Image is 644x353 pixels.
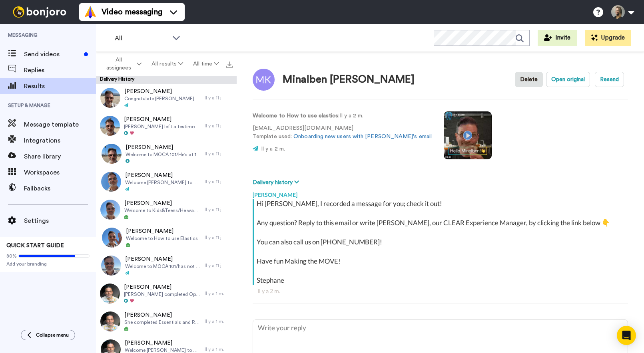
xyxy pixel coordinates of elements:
[96,252,237,280] a: [PERSON_NAME]Welcome to MOCA 101/has not accessed the coursesIl y a 11 j
[595,72,624,87] button: Resend
[6,261,90,267] span: Add your branding
[124,283,201,291] span: [PERSON_NAME]
[124,87,201,95] span: [PERSON_NAME]
[538,30,577,46] button: Invite
[24,136,96,145] span: Integrations
[125,179,201,186] span: Welcome [PERSON_NAME] to How to use Elastics
[125,339,201,347] span: [PERSON_NAME]
[96,84,237,112] a: [PERSON_NAME]Congratulate [PERSON_NAME] for completing MOCA 101. She started in February. Remind ...
[224,58,235,70] button: Export all results that match these filters now.
[126,151,201,158] span: Welcome to MOCA 101/He's at 14% on [DATE]
[126,235,198,242] span: Welcome to How to use Elastics
[124,95,201,102] span: Congratulate [PERSON_NAME] for completing MOCA 101. She started in February. Remind her about Q&A...
[102,228,122,248] img: f2d15df4-dadc-4bab-adb5-0b96dd91bc78-thumb.jpg
[84,6,97,18] img: vm-color.svg
[24,168,96,177] span: Workspaces
[546,72,590,87] button: Open original
[24,184,96,193] span: Fallbacks
[100,88,120,108] img: 1750550b-457d-45bb-91ee-2ffec8491a46-thumb.jpg
[188,57,224,71] button: All time
[205,262,233,269] div: Il y a 11 j
[515,72,543,87] button: Delete
[24,81,96,91] span: Results
[102,6,162,18] span: Video messaging
[124,199,201,207] span: [PERSON_NAME]
[6,243,64,248] span: QUICK START GUIDE
[205,178,233,185] div: Il y a 11 j
[126,227,198,235] span: [PERSON_NAME]
[124,115,201,123] span: [PERSON_NAME]
[100,311,120,331] img: 81bb4bc4-3225-45f9-beff-a1b1b4aa8036-thumb.jpg
[253,187,628,199] div: [PERSON_NAME]
[100,200,120,220] img: 9087ca9d-1587-456e-87e1-377c3c77ad83-thumb.jpg
[24,216,96,226] span: Settings
[24,152,96,161] span: Share library
[205,95,233,101] div: Il y a 11 j
[102,144,122,164] img: 9f437f17-19ac-4869-a122-d6452afec68d-thumb.jpg
[24,120,96,129] span: Message template
[585,30,631,46] button: Upgrade
[101,172,121,192] img: 937ddedc-48d6-4cb3-8e42-4880a278e4fb-thumb.jpg
[125,263,201,270] span: Welcome to MOCA 101/has not accessed the courses
[101,256,121,276] img: abd5b573-952b-4837-a738-e8719c8476b5-thumb.jpg
[205,206,233,213] div: Il y a 11 j
[205,346,233,353] div: Il y a 1 m.
[21,330,75,340] button: Collapse menu
[124,207,201,214] span: Welcome to Kids&Teens/He was in LIVE: Principes des aligneurs transparents - [GEOGRAPHIC_DATA]: N...
[96,76,237,84] div: Delivery History
[36,332,69,338] span: Collapse menu
[100,116,120,136] img: ba2abf0d-fe2f-4c9c-81c1-af1955c00604-thumb.jpg
[126,143,201,151] span: [PERSON_NAME]
[205,234,233,241] div: Il y a 11 j
[253,124,432,141] p: [EMAIL_ADDRESS][DOMAIN_NAME] Template used:
[10,6,70,18] img: bj-logo-header-white.svg
[6,253,17,259] span: 80%
[96,280,237,307] a: [PERSON_NAME][PERSON_NAME] completed Open Bite course on [DATE], she was also an active member an...
[205,123,233,129] div: Il y a 11 j
[124,319,201,325] span: She completed Essentials and Retention course. I had sent out a very special discount to her: CLE...
[96,196,237,224] a: [PERSON_NAME]Welcome to Kids&Teens/He was in LIVE: Principes des aligneurs transparents - [GEOGRA...
[96,307,237,335] a: [PERSON_NAME]She completed Essentials and Retention course. I had sent out a very special discoun...
[98,53,146,75] button: All assignees
[253,178,301,187] button: Delivery history
[283,74,415,85] div: Minalben [PERSON_NAME]
[125,171,201,179] span: [PERSON_NAME]
[103,56,135,72] span: All assignees
[293,134,432,139] a: Onboarding new users with [PERSON_NAME]'s email
[205,318,233,325] div: Il y a 1 m.
[100,284,120,303] img: 851e1775-02a7-4a82-974a-081ae4d87edb-thumb.jpg
[125,255,201,263] span: [PERSON_NAME]
[617,326,636,345] div: Open Intercom Messenger
[115,34,168,43] span: All
[253,69,275,91] img: Image of Minalben Kakadia
[24,65,96,75] span: Replies
[96,168,237,196] a: [PERSON_NAME]Welcome [PERSON_NAME] to How to use ElasticsIl y a 11 j
[124,311,201,319] span: [PERSON_NAME]
[205,290,233,297] div: Il y a 1 m.
[261,146,285,152] span: Il y a 2 m.
[257,199,626,285] div: Hi [PERSON_NAME], I recorded a message for you; check it out! Any question? Reply to this email o...
[124,291,201,297] span: [PERSON_NAME] completed Open Bite course on [DATE], she was also an active member and completed l...
[124,123,201,130] span: [PERSON_NAME] left a testimonial. As discussed, could you leave him a personal message and take a...
[253,113,338,119] strong: Welcome to How to use elastics
[257,287,623,295] div: Il y a 2 m.
[226,61,233,68] img: export.svg
[205,151,233,157] div: Il y a 11 j
[253,112,432,120] p: : Il y a 2 m.
[96,112,237,140] a: [PERSON_NAME][PERSON_NAME] left a testimonial. As discussed, could you leave him a personal messa...
[96,224,237,252] a: [PERSON_NAME]Welcome to How to use ElasticsIl y a 11 j
[146,57,188,71] button: All results
[24,50,81,59] span: Send videos
[96,140,237,168] a: [PERSON_NAME]Welcome to MOCA 101/He's at 14% on [DATE]Il y a 11 j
